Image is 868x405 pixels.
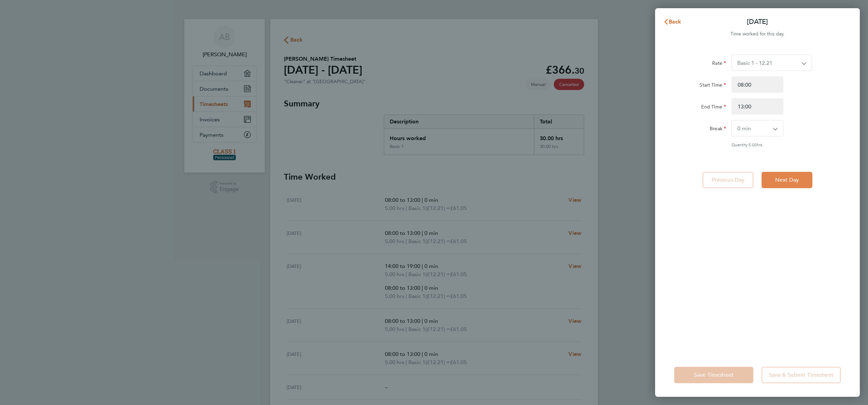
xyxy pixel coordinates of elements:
span: Next Day [775,177,799,183]
span: Back [669,18,681,25]
label: Rate [712,60,726,68]
div: Quantity: hrs [732,142,812,147]
button: Next Day [762,172,812,188]
label: End Time [701,104,726,112]
label: Start Time [699,82,726,90]
label: Break [710,125,726,134]
div: Time worked for this day. [655,30,860,38]
p: [DATE] [747,17,768,27]
input: E.g. 18:00 [732,98,783,115]
input: E.g. 08:00 [732,76,783,93]
button: Back [656,15,688,29]
span: 5.00 [749,142,757,147]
